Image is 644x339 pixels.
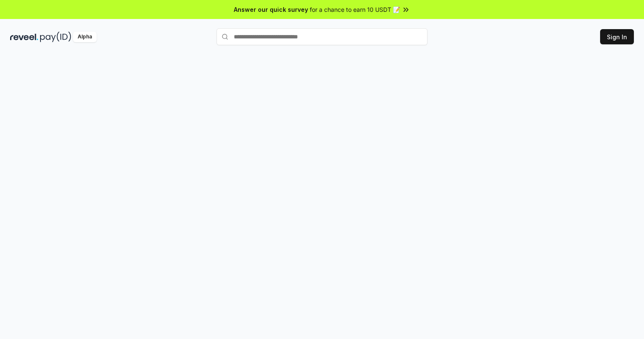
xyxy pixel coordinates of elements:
img: reveel_dark [10,32,38,42]
div: Alpha [73,32,97,42]
span: for a chance to earn 10 USDT 📝 [310,5,400,14]
span: Answer our quick survey [234,5,308,14]
button: Sign In [600,29,634,44]
img: pay_id [40,32,71,42]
